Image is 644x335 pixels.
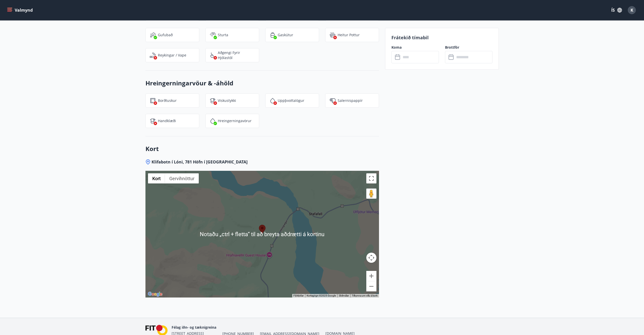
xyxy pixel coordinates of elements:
[391,45,439,50] label: Koma
[165,173,199,183] button: Sýna myndefni úr gervihnetti
[210,118,216,124] img: IEMZxl2UAX2uiPqnGqR2ECYTbkBjM7IGMvKNT7zJ.svg
[145,79,379,87] h3: Hreingerningarvöur & -áhöld
[158,118,176,123] p: Handklæði
[218,98,236,103] p: Viskustykki
[352,294,377,297] a: Tilkynna um villu á korti
[158,98,177,103] p: Borðtuskur
[339,294,349,297] a: Skilmálar (opnast í nýjum flipa)
[278,32,293,38] p: Gaskútur
[366,173,376,183] button: Breyta yfirsýn á öllum skjánum
[366,271,376,281] button: Stækka
[158,53,186,58] p: Reykingar / Vape
[631,7,633,13] span: K
[608,6,625,15] button: ÍS
[158,32,173,38] p: Gufubað
[270,98,276,104] img: y5Bi4hK1jQC9cBVbXcWRSDyXCR2Ut8Z2VPlYjj17.svg
[278,98,304,103] p: Uppþvottalögur
[218,50,255,60] p: Aðgengi fyrir hjólastól
[218,32,228,38] p: Sturta
[6,6,35,15] button: menu
[150,32,156,38] img: uXHzNWoNYVMwPSbjEoEwWxGpxoZE03OfgdsjoXfa.svg
[338,98,363,103] p: Salernispappír
[148,173,165,183] button: Birta götukort
[147,291,163,297] a: Opna þetta svæði í Google-kortum (opnar nýjan glugga)
[210,52,216,58] img: 8IYIKVZQyRlUC6HQIIUSdjpPGRncJsz2RzLgWvp4.svg
[338,32,360,38] p: Heitur pottur
[366,281,376,291] button: Minnka
[366,253,376,263] button: Myndavélarstýringar korts
[329,98,336,104] img: JsUkc86bAWErts0UzsjU3lk4pw2986cAIPoh8Yw7.svg
[626,4,638,16] button: K
[150,52,156,58] img: QNIUl6Cv9L9rHgMXwuzGLuiJOj7RKqxk9mBFPqjq.svg
[210,98,216,104] img: tIVzTFYizac3SNjIS52qBBKOADnNn3qEFySneclv.svg
[270,32,276,38] img: 8ENmoI4irXQYYuBMoT0A4RDwxVOScARjCaqz7yHU.svg
[172,325,216,330] span: Félag iðn- og tæknigreina
[210,32,216,38] img: fkJ5xMEnKf9CQ0V6c12WfzkDEsV4wRmoMqv4DnVF.svg
[152,159,247,165] span: Klifabotn í Lóni, 781 Höfn í [GEOGRAPHIC_DATA]
[218,118,252,123] p: Hreingerningavörur
[329,32,336,38] img: h89QDIuHlAdpqTriuIvuEWkTH976fOgBEOOeu1mi.svg
[366,189,376,199] button: Dragðu Þránd á kortið til að opna Street View
[293,294,304,297] button: Flýtilyklar
[307,294,336,297] span: Kortagögn ©2025 Google
[150,118,156,124] img: uiBtL0ikWr40dZiggAgPY6zIBwQcLm3lMVfqTObx.svg
[147,291,163,297] img: Google
[145,144,379,153] h3: Kort
[150,98,156,104] img: FQTGzxj9jDlMaBqrp2yyjtzD4OHIbgqFuIf1EfZm.svg
[445,45,492,50] label: Brottför
[391,34,492,41] p: Frátekið tímabil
